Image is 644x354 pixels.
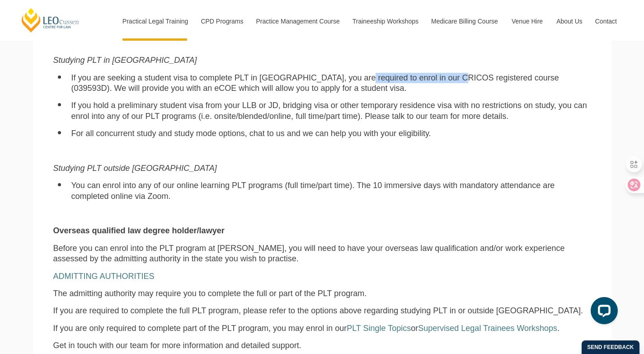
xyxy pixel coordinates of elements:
[588,2,624,41] a: Contact
[71,73,559,93] span: If you are seeking a student visa to complete PLT in [GEOGRAPHIC_DATA], you are required to enrol...
[53,56,197,65] span: Studying PLT in [GEOGRAPHIC_DATA]
[20,7,80,33] a: [PERSON_NAME] Centre for Law
[71,129,431,138] span: For all concurrent study and study mode options, chat to us and we can help you with your eligibi...
[116,2,194,41] a: Practical Legal Training
[194,2,249,41] a: CPD Programs
[249,2,346,41] a: Practice Management Course
[53,164,217,173] span: Studying PLT outside [GEOGRAPHIC_DATA]
[53,306,583,315] span: If you are required to complete the full PLT program, please refer to the options above regarding...
[71,181,555,200] span: You can enrol into any of our online learning PLT programs (full time/part time). The 10 immersiv...
[53,226,225,235] strong: Overseas qualified law degree holder/lawyer
[347,324,411,333] a: PLT Single Topics
[583,293,621,331] iframe: LiveChat chat widget
[411,324,418,333] span: or
[53,324,347,333] span: If you are only required to complete part of the PLT program, you may enrol in our
[424,2,505,41] a: Medicare Billing Course
[71,101,587,120] span: If you hold a preliminary student visa from your LLB or JD, bridging visa or other temporary resi...
[505,2,550,41] a: Venue Hire
[53,244,565,263] span: Before you can enrol into the PLT program at [PERSON_NAME], you will need to have your overseas l...
[53,272,155,281] a: ADMITTING AUTHORITIES
[53,341,301,350] span: Get in touch with our team for more information and detailed support.
[550,2,588,41] a: About Us
[557,324,559,333] span: .
[418,324,557,333] a: Supervised Legal Trainees Workshops
[53,289,367,298] span: The admitting authority may require you to complete the full or part of the PLT program.
[346,2,424,41] a: Traineeship Workshops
